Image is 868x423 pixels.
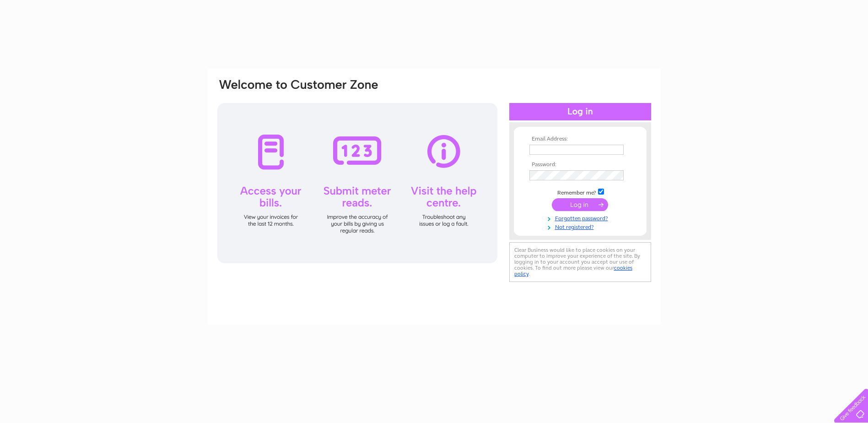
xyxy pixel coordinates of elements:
[527,187,633,196] td: Remember me?
[527,136,633,142] th: Email Address:
[529,222,633,231] a: Not registered?
[509,242,651,282] div: Clear Business would like to place cookies on your computer to improve your experience of the sit...
[552,198,608,211] input: Submit
[514,265,632,277] a: cookies policy
[527,162,633,168] th: Password:
[529,213,633,222] a: Forgotten password?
